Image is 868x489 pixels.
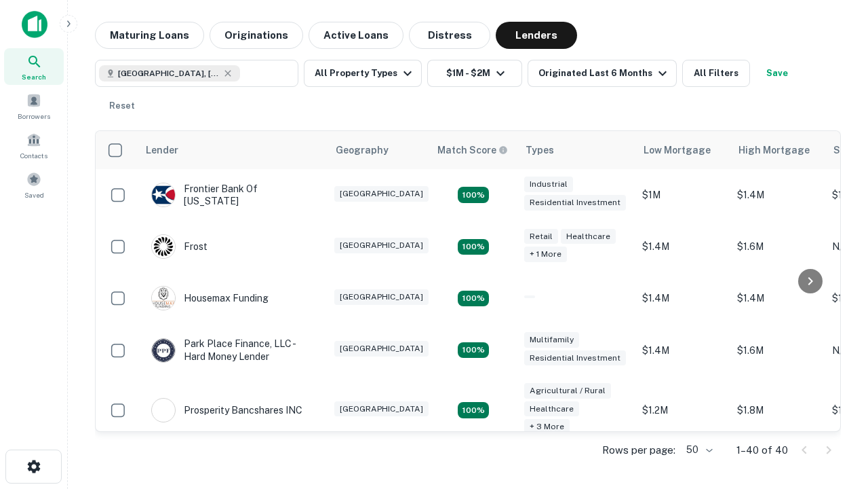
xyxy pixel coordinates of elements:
[496,22,577,49] button: Lenders
[24,189,44,200] span: Saved
[151,183,314,207] div: Frontier Bank Of [US_STATE]
[730,221,825,272] td: $1.6M
[524,419,570,435] div: + 3 more
[524,332,579,348] div: Multifamily
[4,127,64,164] a: Contacts
[334,238,429,253] div: [GEOGRAPHIC_DATA]
[4,48,64,85] a: Search
[152,183,175,206] img: picture
[18,111,50,122] span: Borrowers
[22,11,47,38] img: capitalize-icon.png
[644,142,711,158] div: Low Mortgage
[20,150,47,161] span: Contacts
[635,221,730,272] td: $1.4M
[100,92,144,120] button: Reset
[437,143,505,158] h6: Match Score
[602,442,675,458] p: Rows per page:
[118,67,220,79] span: [GEOGRAPHIC_DATA], [GEOGRAPHIC_DATA], [GEOGRAPHIC_DATA]
[138,131,328,169] th: Lender
[334,341,429,357] div: [GEOGRAPHIC_DATA]
[524,350,626,366] div: Residential Investment
[730,131,825,169] th: High Mortgage
[458,402,489,418] div: Matching Properties: 7, hasApolloMatch: undefined
[334,401,429,417] div: [GEOGRAPHIC_DATA]
[152,235,175,258] img: picture
[458,187,489,203] div: Matching Properties: 4, hasApolloMatch: undefined
[151,398,302,422] div: Prosperity Bancshares INC
[334,186,429,202] div: [GEOGRAPHIC_DATA]
[427,60,522,87] button: $1M - $2M
[561,229,616,244] div: Healthcare
[458,239,489,255] div: Matching Properties: 4, hasApolloMatch: undefined
[635,324,730,376] td: $1.4M
[538,65,671,81] div: Originated Last 6 Months
[152,287,175,310] img: picture
[528,60,677,87] button: Originated Last 6 Months
[152,399,175,422] img: picture
[730,376,825,445] td: $1.8M
[635,131,730,169] th: Low Mortgage
[429,131,517,169] th: Capitalize uses an advanced AI algorithm to match your search with the best lender. The match sco...
[800,380,868,446] iframe: Chat Widget
[730,324,825,376] td: $1.6M
[730,169,825,221] td: $1.4M
[635,272,730,324] td: $1.4M
[152,339,175,362] img: picture
[336,142,389,158] div: Geography
[738,142,810,158] div: High Mortgage
[736,442,788,458] p: 1–40 of 40
[524,401,579,417] div: Healthcare
[146,142,178,158] div: Lender
[524,383,611,399] div: Agricultural / Rural
[151,338,314,362] div: Park Place Finance, LLC - Hard Money Lender
[682,60,750,87] button: All Filters
[635,376,730,445] td: $1.2M
[22,71,46,82] span: Search
[458,291,489,307] div: Matching Properties: 4, hasApolloMatch: undefined
[730,272,825,324] td: $1.4M
[458,342,489,359] div: Matching Properties: 4, hasApolloMatch: undefined
[328,131,429,169] th: Geography
[334,289,429,305] div: [GEOGRAPHIC_DATA]
[524,177,573,192] div: Industrial
[4,88,64,124] a: Borrowers
[95,22,204,49] button: Maturing Loans
[304,60,422,87] button: All Property Types
[635,169,730,221] td: $1M
[524,195,626,211] div: Residential Investment
[526,142,554,158] div: Types
[309,22,403,49] button: Active Loans
[210,22,303,49] button: Originations
[524,247,567,262] div: + 1 more
[437,143,508,158] div: Capitalize uses an advanced AI algorithm to match your search with the best lender. The match sco...
[4,166,64,203] a: Saved
[681,440,715,460] div: 50
[151,286,269,310] div: Housemax Funding
[524,229,558,244] div: Retail
[151,234,208,259] div: Frost
[755,60,799,87] button: Save your search to get updates of matches that match your search criteria.
[517,131,635,169] th: Types
[409,22,490,49] button: Distress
